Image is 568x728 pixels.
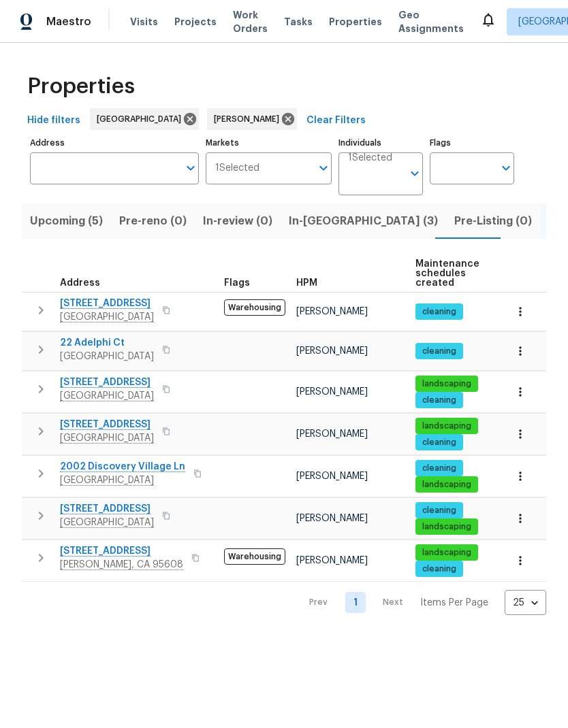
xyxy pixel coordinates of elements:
span: landscaping [417,420,477,432]
span: landscaping [417,378,477,390]
span: [PERSON_NAME] [214,112,285,126]
span: [PERSON_NAME] [296,429,368,439]
span: Properties [27,80,135,93]
span: Pre-reno (0) [119,212,187,231]
span: Warehousing [224,548,285,565]
label: Address [30,139,199,147]
button: Open [181,159,200,178]
span: Geo Assignments [398,8,464,35]
span: [GEOGRAPHIC_DATA] [97,112,187,126]
span: Visits [130,15,158,29]
span: cleaning [417,437,462,448]
button: Clear Filters [301,108,371,133]
span: HPM [296,278,317,288]
nav: Pagination Navigation [296,590,546,615]
button: Hide filters [22,108,86,133]
span: [PERSON_NAME] [296,556,368,565]
span: Pre-Listing (0) [454,212,532,231]
label: Markets [206,139,332,147]
span: Tasks [284,17,313,27]
span: Maintenance schedules created [415,259,479,288]
span: landscaping [417,521,477,533]
span: In-review (0) [203,212,272,231]
span: [GEOGRAPHIC_DATA] [60,350,154,363]
span: cleaning [417,563,462,575]
span: Work Orders [233,8,268,35]
div: [PERSON_NAME] [207,108,297,130]
span: In-[GEOGRAPHIC_DATA] (3) [289,212,438,231]
button: Open [314,159,333,178]
span: cleaning [417,505,462,516]
span: landscaping [417,479,477,491]
button: Open [405,164,424,183]
span: Clear Filters [306,112,366,129]
label: Individuals [338,139,423,147]
a: Goto page 1 [345,592,366,613]
div: [GEOGRAPHIC_DATA] [90,108,199,130]
span: [PERSON_NAME] [296,471,368,481]
span: cleaning [417,346,462,357]
span: Projects [174,15,217,29]
span: Hide filters [27,112,80,129]
span: Upcoming (5) [30,212,103,231]
span: 1 Selected [215,163,259,174]
span: Maestro [46,15,91,29]
div: 25 [505,585,546,621]
span: 22 Adelphi Ct [60,336,154,350]
span: Flags [224,278,250,288]
p: Items Per Page [420,596,488,610]
span: 1 Selected [348,152,392,164]
label: Flags [430,139,514,147]
button: Open [496,159,516,178]
span: Address [60,278,100,288]
span: Properties [329,15,382,29]
span: [PERSON_NAME] [296,307,368,316]
span: cleaning [417,395,462,406]
span: [PERSON_NAME] [296,346,368,356]
span: [PERSON_NAME] [296,387,368,397]
span: [PERSON_NAME] [296,514,368,523]
span: cleaning [417,463,462,474]
span: landscaping [417,547,477,559]
span: Warehousing [224,299,285,316]
span: cleaning [417,306,462,318]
